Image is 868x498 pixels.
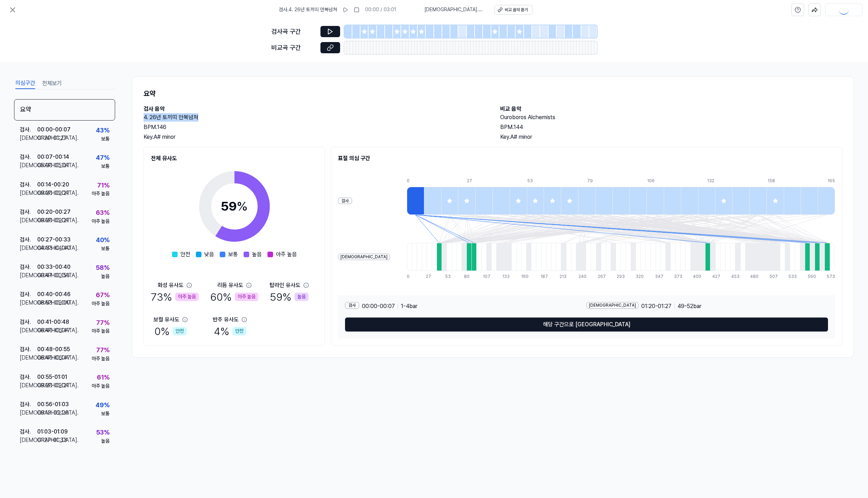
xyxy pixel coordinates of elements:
[598,274,603,280] div: 267
[154,324,187,339] div: 0 %
[20,208,37,216] div: 검사 .
[20,436,37,444] div: [DEMOGRAPHIC_DATA] .
[500,123,843,131] div: BPM. 144
[37,345,70,354] div: 00:48 - 00:55
[101,136,110,143] div: 보통
[750,274,755,280] div: 480
[270,289,309,304] div: 59 %
[276,250,297,259] span: 아주 높음
[214,324,246,339] div: 4 %
[95,400,110,410] div: 49 %
[578,274,583,280] div: 240
[20,161,37,170] div: [DEMOGRAPHIC_DATA] .
[101,273,110,280] div: 높음
[20,400,37,409] div: 검사 .
[769,274,774,280] div: 507
[92,300,110,307] div: 아주 높음
[500,105,843,113] h2: 비교 음악
[101,245,110,252] div: 보통
[20,153,37,161] div: 검사 .
[37,271,70,280] div: 00:47 - 00:53
[101,163,110,170] div: 보통
[707,178,724,184] div: 132
[217,281,243,289] div: 리듬 유사도
[92,190,110,197] div: 아주 높음
[677,302,701,311] span: 49 - 52 bar
[20,299,37,307] div: [DEMOGRAPHIC_DATA] .
[20,318,37,326] div: 검사 .
[37,318,69,326] div: 00:41 - 00:48
[464,274,469,280] div: 80
[505,7,528,13] div: 비교 음악 듣기
[20,180,37,189] div: 검사 .
[426,274,431,280] div: 27
[228,250,238,259] span: 보통
[37,180,69,189] div: 00:14 - 00:20
[424,6,486,13] span: [DEMOGRAPHIC_DATA] . Ouroboros Alchemists
[96,125,110,136] div: 43 %
[158,281,184,289] div: 화성 유사도
[37,354,70,362] div: 06:40 - 06:47
[15,78,35,89] button: 의심구간
[20,326,37,335] div: [DEMOGRAPHIC_DATA] .
[500,133,843,141] div: Key. A# minor
[20,290,37,299] div: 검사 .
[445,274,450,280] div: 53
[636,274,641,280] div: 320
[362,302,395,311] span: 00:00 - 00:07
[37,134,67,142] div: 01:20 - 01:27
[693,274,698,280] div: 400
[731,274,736,280] div: 453
[37,125,71,134] div: 00:00 - 00:07
[151,289,199,304] div: 73 %
[500,113,843,122] h2: Ouroboros Alchemists
[144,133,486,141] div: Key. A# minor
[37,381,69,390] div: 09:20 - 09:27
[96,290,110,300] div: 67 %
[345,318,828,332] button: 해당 구간으로 [GEOGRAPHIC_DATA]
[20,236,37,244] div: 검사 .
[92,383,110,390] div: 아주 높음
[37,373,67,381] div: 00:55 - 01:01
[271,27,316,37] div: 검사곡 구간
[20,345,37,354] div: 검사 .
[235,293,258,301] div: 아주 높음
[37,400,69,409] div: 00:56 - 01:03
[92,218,110,225] div: 아주 높음
[37,244,71,252] div: 04:33 - 04:40
[151,154,318,163] h2: 전체 유사도
[101,438,110,445] div: 높음
[204,250,214,259] span: 낮음
[587,178,604,184] div: 79
[144,123,486,131] div: BPM. 146
[768,178,785,184] div: 158
[37,216,69,225] div: 09:20 - 09:27
[232,327,246,335] div: 안전
[37,436,67,444] div: 01:27 - 01:33
[37,428,68,436] div: 01:03 - 01:09
[37,208,71,216] div: 00:20 - 00:27
[37,290,71,299] div: 00:40 - 00:46
[221,197,248,216] div: 59
[495,5,532,15] a: 비교 음악 듣기
[180,250,190,259] span: 안전
[252,250,262,259] span: 높음
[173,327,187,335] div: 안전
[338,198,352,204] div: 검사
[92,328,110,335] div: 아주 높음
[788,274,793,280] div: 533
[37,161,69,170] div: 05:00 - 05:07
[37,153,69,161] div: 00:07 - 00:14
[175,293,199,301] div: 아주 높음
[467,178,484,184] div: 27
[502,274,507,280] div: 133
[795,6,801,13] svg: help
[42,78,62,89] button: 전체보기
[96,318,110,328] div: 77 %
[213,315,239,324] div: 반주 유사도
[20,263,37,271] div: 검사 .
[791,4,804,16] button: help
[96,208,110,218] div: 63 %
[20,244,37,252] div: [DEMOGRAPHIC_DATA] .
[144,113,486,122] h2: 4. 26년 토끼띠 만복넘쳐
